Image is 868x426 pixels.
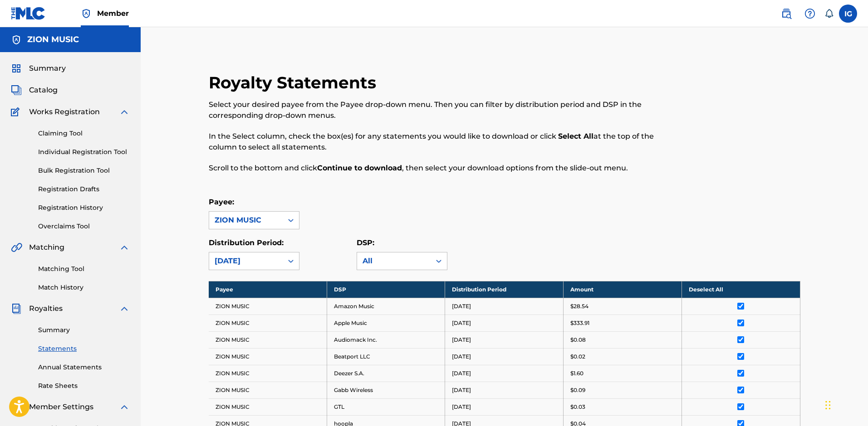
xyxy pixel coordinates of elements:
strong: Continue to download [317,164,402,172]
a: Individual Registration Tool [38,147,130,157]
p: Scroll to the bottom and click , then select your download options from the slide-out menu. [209,163,664,174]
img: help [804,8,815,19]
td: Audiomack Inc. [327,331,445,348]
div: [DATE] [215,256,277,266]
strong: Select All [558,132,593,140]
td: ZION MUSIC [209,382,327,398]
td: ZION MUSIC [209,348,327,365]
td: [DATE] [445,315,564,331]
td: [DATE] [445,382,564,398]
span: Royalties [29,303,63,314]
td: ZION MUSIC [209,365,327,382]
span: Member Settings [29,402,93,412]
iframe: Resource Center [843,282,868,355]
div: Виджет чата [823,382,868,426]
img: MLC Logo [11,7,46,20]
a: Public Search [777,5,795,23]
th: Deselect All [682,281,800,298]
p: $0.09 [570,386,585,394]
td: ZION MUSIC [209,315,327,331]
td: Amazon Music [327,298,445,315]
div: All [363,256,425,266]
td: [DATE] [445,398,564,415]
p: Select your desired payee from the Payee drop-down menu. Then you can filter by distribution peri... [209,99,664,121]
a: Rate Sheets [38,381,130,391]
span: Matching [29,242,64,253]
p: $0.02 [570,353,585,361]
a: Matching Tool [38,264,130,274]
td: ZION MUSIC [209,331,327,348]
a: Summary [38,325,130,335]
img: expand [119,402,130,412]
img: expand [119,106,130,117]
img: Works Registration [11,106,23,117]
div: ZION MUSIC [215,215,277,226]
td: [DATE] [445,365,564,382]
iframe: Chat Widget [823,382,868,426]
td: Gabb Wireless [327,382,445,398]
div: Перетащить [825,392,831,419]
span: Summary [29,63,66,74]
p: $1.60 [570,369,584,378]
span: Works Registration [29,106,100,117]
th: Amount [564,281,682,298]
p: $0.03 [570,403,585,411]
td: Deezer S.A. [327,365,445,382]
h5: ZION MUSIC [27,34,79,45]
a: CatalogCatalog [11,85,58,96]
img: Matching [11,242,22,253]
img: Summary [11,63,22,74]
td: [DATE] [445,298,564,315]
img: Top Rightsholder [81,8,92,19]
td: GTL [327,398,445,415]
label: Payee: [209,198,234,206]
img: expand [119,242,130,253]
span: Member [97,8,129,19]
a: Annual Statements [38,363,130,372]
a: Registration History [38,203,130,213]
div: Help [801,5,819,23]
a: Registration Drafts [38,184,130,194]
h2: Royalty Statements [209,73,381,93]
td: ZION MUSIC [209,298,327,315]
a: Match History [38,283,130,292]
a: Bulk Registration Tool [38,166,130,175]
td: ZION MUSIC [209,398,327,415]
td: Beatport LLC [327,348,445,365]
p: $28.54 [570,302,588,310]
img: Accounts [11,34,22,45]
p: $0.08 [570,336,586,344]
a: Statements [38,344,130,353]
img: expand [119,303,130,314]
th: Payee [209,281,327,298]
p: $333.91 [570,319,589,327]
p: In the Select column, check the box(es) for any statements you would like to download or click at... [209,131,664,153]
th: DSP [327,281,445,298]
label: DSP: [357,238,374,247]
div: User Menu [839,5,857,23]
label: Distribution Period: [209,238,284,247]
a: SummarySummary [11,63,66,74]
a: Claiming Tool [38,129,130,138]
img: Royalties [11,303,22,314]
span: Catalog [29,85,58,96]
td: Apple Music [327,315,445,331]
div: Notifications [824,9,834,18]
td: [DATE] [445,331,564,348]
td: [DATE] [445,348,564,365]
th: Distribution Period [445,281,564,298]
img: Catalog [11,85,22,96]
a: Overclaims Tool [38,222,130,231]
img: search [781,8,792,19]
